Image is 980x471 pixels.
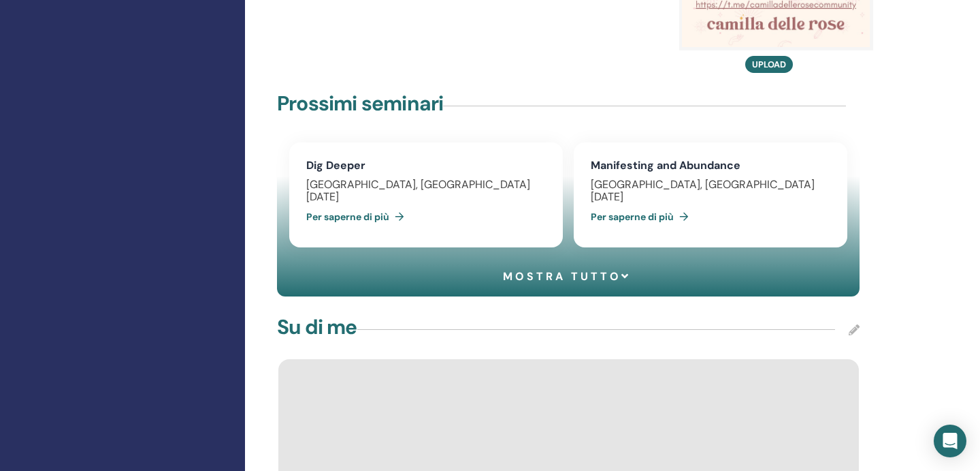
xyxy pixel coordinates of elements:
a: Per saperne di più [591,203,694,230]
div: Open Intercom Messenger [934,425,966,457]
h4: Su di me [277,315,357,339]
a: Per saperne di più [306,203,410,230]
a: Mostra tutto [503,269,634,284]
div: [DATE] [591,191,830,203]
button: Upload [745,56,793,73]
a: Manifesting and Abundance [591,158,740,172]
div: [GEOGRAPHIC_DATA], [GEOGRAPHIC_DATA] [591,179,830,191]
a: Dig Deeper [306,158,365,172]
div: [GEOGRAPHIC_DATA], [GEOGRAPHIC_DATA] [306,179,546,191]
span: Mostra tutto [503,270,631,283]
div: [DATE] [306,191,546,203]
h4: Prossimi seminari [277,91,443,116]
